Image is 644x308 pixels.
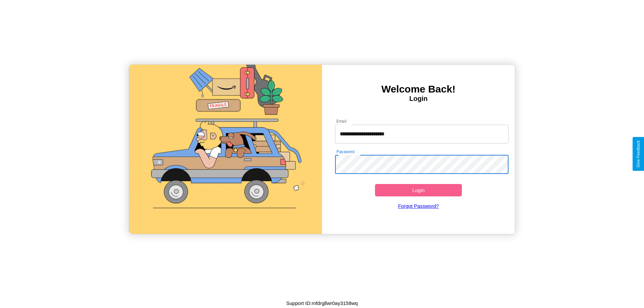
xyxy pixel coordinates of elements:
[322,83,515,95] h3: Welcome Back!
[375,184,462,196] button: Login
[322,95,515,103] h4: Login
[129,65,322,234] img: gif
[336,149,354,155] label: Password
[332,196,505,215] a: Forgot Password?
[336,118,347,124] label: Email
[636,140,641,168] div: Give Feedback
[286,299,358,308] p: Support ID: mfdrgllwr0ay3158wq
